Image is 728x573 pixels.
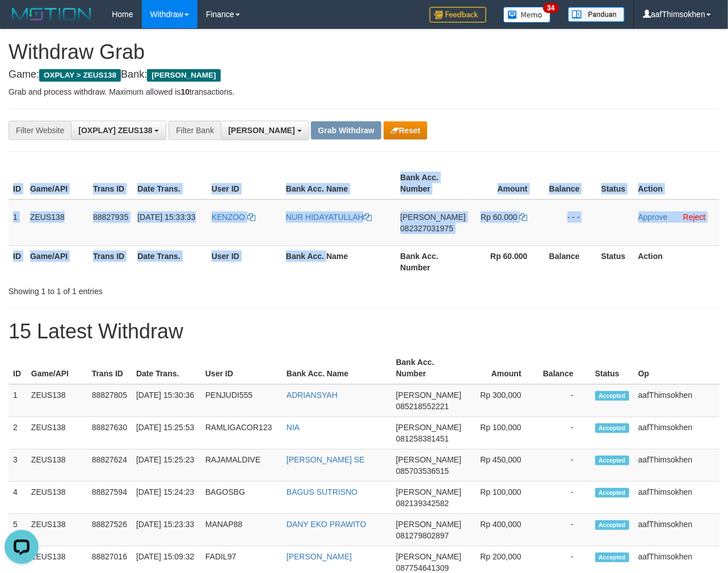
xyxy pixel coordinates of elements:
th: Status [597,245,634,278]
div: Showing 1 to 1 of 1 entries [9,281,295,297]
span: [PERSON_NAME] [396,423,461,432]
span: [PERSON_NAME] [396,520,461,529]
span: [PERSON_NAME] [401,213,466,222]
button: [PERSON_NAME] [221,121,309,140]
h1: 15 Latest Withdraw [9,320,719,343]
td: [DATE] 15:23:33 [132,514,201,546]
h4: Game: Bank: [9,69,719,80]
th: Amount [470,167,545,200]
td: 1 [9,200,26,246]
button: [OXPLAY] ZEUS138 [71,121,166,140]
span: Accepted [595,553,629,562]
td: ZEUS138 [27,514,87,546]
td: - [538,449,591,482]
td: MANAP88 [201,514,282,546]
th: Amount [466,352,538,384]
td: 4 [9,482,27,514]
a: DANY EKO PRAWITO [287,520,367,529]
span: [PERSON_NAME] [396,552,461,561]
span: [PERSON_NAME] [396,455,461,464]
img: MOTION_logo.png [9,6,95,23]
td: [DATE] 15:30:36 [132,384,201,417]
a: NUR HIDAYATULLAH [286,213,372,222]
th: Op [634,352,719,384]
th: Game/API [26,245,89,278]
a: Approve [638,213,668,222]
td: 3 [9,449,27,482]
td: - [538,482,591,514]
th: User ID [207,167,281,200]
th: Trans ID [89,167,133,200]
th: Action [634,245,720,278]
div: Filter Website [9,121,71,140]
a: Reject [683,213,706,222]
td: aafThimsokhen [634,482,719,514]
td: Rp 400,000 [466,514,538,546]
th: User ID [207,245,281,278]
span: [PERSON_NAME] [396,487,461,496]
th: ID [9,352,27,384]
span: Copy 081258381451 to clipboard [396,434,449,443]
span: [DATE] 15:33:33 [137,213,195,222]
span: Copy 082139342582 to clipboard [396,499,449,508]
td: - - - [545,200,597,246]
button: Reset [384,121,427,139]
h1: Withdraw Grab [9,41,719,63]
a: ADRIANSYAH [287,391,338,400]
th: Date Trans. [133,167,207,200]
td: [DATE] 15:25:23 [132,449,201,482]
span: Accepted [595,520,629,530]
th: Date Trans. [133,245,207,278]
th: Bank Acc. Number [396,245,470,278]
strong: 10 [180,87,190,96]
td: 88827594 [87,482,132,514]
th: Date Trans. [132,352,201,384]
td: 88827630 [87,417,132,449]
td: aafThimsokhen [634,384,719,417]
td: Rp 100,000 [466,482,538,514]
td: RAJAMALDIVE [201,449,282,482]
td: aafThimsokhen [634,417,719,449]
th: Bank Acc. Number [396,167,470,200]
span: Copy 085703536515 to clipboard [396,466,449,476]
span: KENZOO [212,213,245,222]
span: Copy 082327031975 to clipboard [401,224,453,233]
td: 5 [9,514,27,546]
th: Bank Acc. Name [281,245,396,278]
td: [DATE] 15:25:53 [132,417,201,449]
span: [PERSON_NAME] [147,69,220,82]
td: ZEUS138 [27,482,87,514]
span: Accepted [595,391,629,401]
span: Accepted [595,456,629,465]
td: aafThimsokhen [634,514,719,546]
td: 88827805 [87,384,132,417]
td: 88827624 [87,449,132,482]
th: Trans ID [87,352,132,384]
span: Copy 085218552221 to clipboard [396,402,449,411]
td: Rp 100,000 [466,417,538,449]
td: PENJUDI555 [201,384,282,417]
th: Game/API [26,167,89,200]
th: Balance [545,245,597,278]
p: Grab and process withdraw. Maximum allowed is transactions. [9,86,719,97]
td: ZEUS138 [27,384,87,417]
td: 88827526 [87,514,132,546]
th: Balance [538,352,591,384]
img: Feedback.jpg [430,7,486,23]
td: - [538,417,591,449]
a: Copy 60000 to clipboard [520,213,528,222]
th: Balance [545,167,597,200]
td: Rp 300,000 [466,384,538,417]
th: Bank Acc. Name [281,167,396,200]
a: BAGUS SUTRISNO [287,487,357,496]
span: [PERSON_NAME] [396,391,461,400]
td: Rp 450,000 [466,449,538,482]
th: Bank Acc. Number [392,352,466,384]
span: 88827935 [93,213,128,222]
span: [PERSON_NAME] [228,126,294,135]
a: KENZOO [212,213,255,222]
span: 34 [543,3,558,13]
td: ZEUS138 [27,417,87,449]
div: Filter Bank [169,121,221,140]
a: [PERSON_NAME] [287,552,352,561]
